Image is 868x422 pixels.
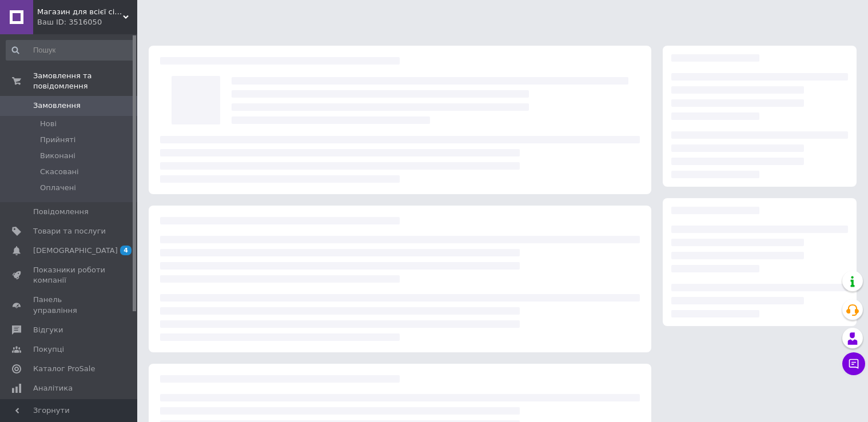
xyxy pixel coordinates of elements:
span: 4 [120,246,132,255]
span: Повідомлення [33,207,89,217]
span: Відгуки [33,325,63,335]
button: Чат з покупцем [842,352,865,375]
div: Ваш ID: 3516050 [37,17,137,27]
span: Товари та послуги [33,226,106,236]
input: Пошук [6,40,135,61]
span: Прийняті [40,135,75,145]
span: [DEMOGRAPHIC_DATA] [33,246,118,256]
span: Виконані [40,151,75,161]
span: Замовлення [33,101,81,111]
span: Нові [40,119,57,129]
span: Показники роботи компанії [33,265,106,286]
span: Скасовані [40,167,79,177]
span: Панель управління [33,295,106,315]
span: Магазин для всієї сім'ї [37,7,123,17]
span: Покупці [33,344,64,355]
span: Аналітика [33,383,73,393]
span: Каталог ProSale [33,364,95,374]
span: Замовлення та повідомлення [33,71,137,91]
span: Оплачені [40,183,76,193]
